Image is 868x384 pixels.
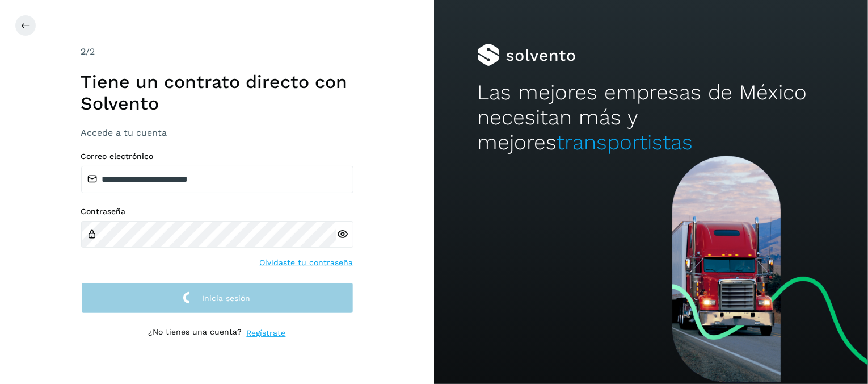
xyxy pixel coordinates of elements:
[203,294,251,302] span: Inicia sesión
[81,207,353,216] label: Contraseña
[478,80,825,156] h2: Las mejores empresas de México necesitan más y mejores
[81,71,353,115] h1: Tiene un contrato directo con Solvento
[149,327,242,339] p: ¿No tienes una cuenta?
[247,327,286,339] a: Regístrate
[81,282,353,314] button: Inicia sesión
[557,130,693,155] span: transportistas
[81,45,353,59] div: /2
[260,257,353,269] a: Olvidaste tu contraseña
[81,46,86,57] span: 2
[81,152,353,161] label: Correo electrónico
[81,127,353,138] h3: Accede a tu cuenta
